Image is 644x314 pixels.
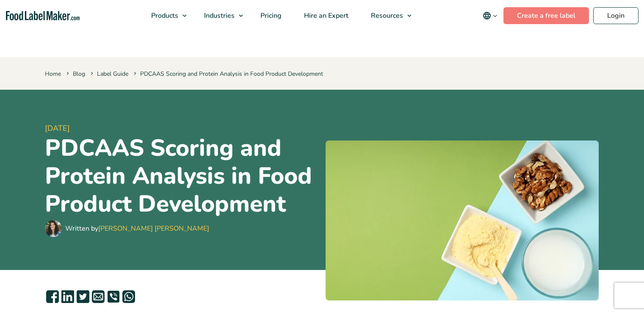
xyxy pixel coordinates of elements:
[97,70,128,78] a: Label Guide
[202,11,235,20] span: Industries
[45,134,319,218] h1: PDCAAS Scoring and Protein Analysis in Food Product Development
[593,7,638,24] a: Login
[73,70,85,78] a: Blog
[301,11,349,20] span: Hire an Expert
[503,7,589,24] a: Create a free label
[45,123,319,134] span: [DATE]
[149,11,179,20] span: Products
[45,220,62,237] img: Maria Abi Hanna - Food Label Maker
[258,11,282,20] span: Pricing
[45,70,61,78] a: Home
[65,223,209,234] div: Written by
[132,70,323,78] span: PDCAAS Scoring and Protein Analysis in Food Product Development
[98,224,209,233] a: [PERSON_NAME] [PERSON_NAME]
[368,11,404,20] span: Resources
